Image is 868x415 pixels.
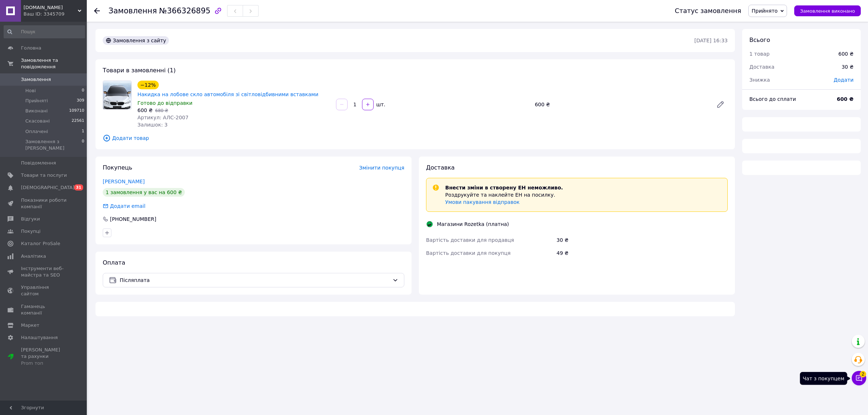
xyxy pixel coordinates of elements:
span: 22561 [72,118,84,124]
span: Відгуки [21,216,40,222]
span: Покупці [21,228,41,235]
div: Замовлення з сайту [103,36,169,45]
span: 0 [82,138,84,151]
img: Накидка на лобове скло автомобіля зі світловідбивними вставками [103,81,131,109]
div: шт. [374,101,386,108]
div: 30 ₴ [555,234,729,247]
span: 109710 [69,108,84,114]
span: Замовлення з [PERSON_NAME] [25,138,82,151]
div: 30 ₴ [837,59,858,75]
button: Чат з покупцем2 [852,371,866,385]
a: [PERSON_NAME] [103,179,145,184]
span: Налаштування [21,334,58,341]
span: Прийнято [752,8,778,14]
span: Внести зміни в створену ЕН неможливо. [445,185,563,191]
div: 600 ₴ [532,99,710,110]
span: Замовлення та повідомлення [21,57,87,70]
span: 1 товар [749,51,770,57]
div: −12% [137,81,159,89]
span: Гаманець компанії [21,303,67,316]
span: 2 [860,371,866,377]
span: Виконані [25,108,48,114]
span: 600 ₴ [137,107,153,113]
span: Каталог ProSale [21,240,60,247]
span: Додати [834,77,854,83]
span: Вартість доставки для покупця [426,250,511,256]
div: Статус замовлення [675,7,741,14]
span: Всього [749,37,770,43]
p: Роздрукуйте та наклейте ЕН на посилку. [445,191,563,198]
span: №366326895 [159,7,210,15]
span: Маркет [21,322,39,329]
span: Товари та послуги [21,172,67,179]
div: Додати email [109,202,146,210]
span: Повідомлення [21,160,56,166]
span: 1 [82,128,84,135]
span: Замовлення [109,7,157,15]
span: Доставка [426,164,455,171]
a: Умови пакування відправок [445,199,520,205]
span: Всього до сплати [749,96,796,102]
div: Prom топ [21,360,67,367]
span: [PERSON_NAME] та рахунки [21,347,67,367]
span: 31 [74,184,83,191]
span: Товари в замовленні (1) [103,67,176,74]
div: Повернутися назад [94,7,100,14]
span: Аналітика [21,253,46,260]
time: [DATE] 16:33 [694,38,728,43]
div: Ваш ID: 3345709 [24,11,87,17]
span: Післяплата [120,276,390,284]
span: [DEMOGRAPHIC_DATA] [21,184,75,191]
span: 309 [77,98,84,104]
b: 600 ₴ [837,96,854,102]
div: 1 замовлення у вас на 600 ₴ [103,188,185,197]
span: Змінити покупця [359,165,404,171]
div: Чат з покупцем [800,372,847,385]
input: Пошук [4,25,85,38]
span: Замовлення виконано [800,8,855,14]
div: 600 ₴ [838,50,854,57]
a: Накидка на лобове скло автомобіля зі світловідбивними вставками [137,91,318,97]
span: Оплачені [25,128,48,135]
span: Vugidno.in.ua [24,4,78,11]
div: Додати email [102,202,146,210]
span: Залишок: 3 [137,122,168,128]
span: Інструменти веб-майстра та SEO [21,265,67,278]
span: Готово до відправки [137,100,192,106]
span: Оплата [103,259,125,266]
span: Замовлення [21,76,51,83]
span: 0 [82,87,84,94]
span: Знижка [749,77,770,83]
span: Нові [25,87,36,94]
span: Додати товар [103,134,728,142]
span: Управління сайтом [21,284,67,297]
span: Показники роботи компанії [21,197,67,210]
span: Покупець [103,164,132,171]
div: [PHONE_NUMBER] [109,215,157,223]
span: Вартість доставки для продавця [426,237,514,243]
button: Замовлення виконано [794,5,861,16]
span: Артикул: АЛС-2007 [137,115,188,120]
span: 680 ₴ [155,108,168,113]
a: Редагувати [713,97,728,112]
div: 49 ₴ [555,247,729,260]
span: Доставка [749,64,774,70]
span: Головна [21,45,41,51]
span: Скасовані [25,118,50,124]
div: Магазини Rozetka (платна) [435,221,511,228]
span: Прийняті [25,98,48,104]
